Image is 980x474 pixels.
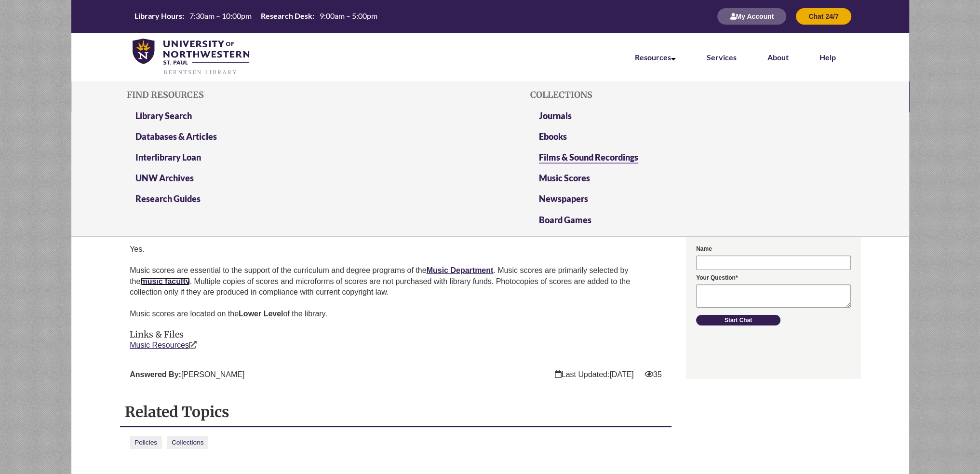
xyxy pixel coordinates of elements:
[135,193,201,204] a: Research Guides
[140,277,189,285] a: music faculty
[130,370,181,379] strong: Answered By:
[125,403,667,421] h2: Related Topics
[131,11,186,21] th: Library Hours:
[539,131,567,142] a: Ebooks
[130,370,244,379] span: [PERSON_NAME]
[707,53,737,62] a: Services
[130,245,145,253] span: Yes.
[427,266,494,274] a: Music Department
[539,173,590,183] a: Music Scores
[562,370,610,379] span: Last Updated:
[133,436,159,449] a: Policies
[796,8,851,25] button: Chat 24/7
[796,12,851,20] a: Chat 24/7
[130,266,630,296] span: Music scores are essential to the support of the curriculum and degree programs of the . Music sc...
[239,310,283,318] strong: Lower Level
[189,11,252,20] span: 7:30am – 10:00pm
[539,193,588,204] a: Newspapers
[717,8,786,25] button: My Account
[530,90,853,100] h5: Collections
[717,12,786,20] a: My Account
[555,370,634,379] span: Last Updated
[539,152,638,164] a: Films & Sound Recordings
[686,214,860,379] div: Chat Widget
[130,330,662,339] h3: Links & Files
[133,39,249,76] img: UNWSP Library Logo
[767,53,789,62] a: About
[127,90,450,100] h5: Find Resources
[257,11,316,21] th: Research Desk:
[131,11,381,22] a: Hours Today
[170,436,205,449] a: Collections
[135,173,194,183] a: UNW Archives
[135,152,201,163] a: Interlibrary Loan
[644,370,662,379] span: Views
[819,53,836,62] a: Help
[320,11,377,20] span: 9:00am – 5:00pm
[131,11,381,21] table: Hours Today
[135,110,192,121] a: Library Search
[135,131,217,142] a: Databases & Articles
[635,53,676,62] a: Resources
[539,110,572,121] a: Journals
[130,310,327,318] span: Music scores are located on the of the library.
[686,215,860,379] iframe: Chat Widget
[539,215,591,225] a: Board Games
[130,341,197,349] a: Music Resources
